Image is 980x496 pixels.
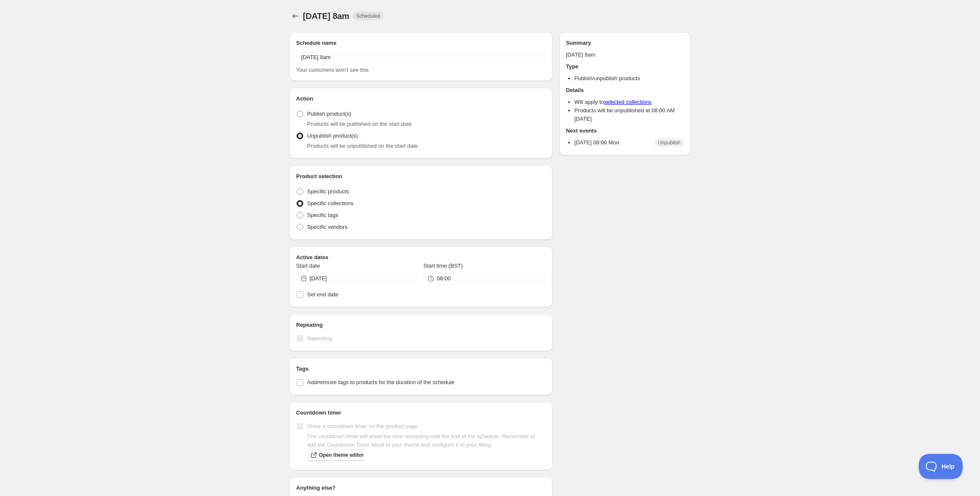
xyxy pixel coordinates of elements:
span: Publish product(s) [307,111,351,117]
span: Set end date [307,291,338,298]
span: Add/remove tags to products for the duration of the schedule [307,379,455,385]
h2: Active dates [296,253,546,262]
li: Products will be unpublished at 08:00 AM [DATE] [574,106,684,123]
button: Schedules [289,10,301,22]
span: Unpublish [658,139,681,146]
h2: Anything else? [296,484,546,492]
li: Publish/unpublish products [574,74,684,83]
h2: Action [296,95,546,103]
span: Your customers won't see this [296,67,369,73]
p: The countdown timer will show the time remaining until the end of the schedule. Remember to add t... [307,432,546,449]
h2: Type [566,62,684,71]
h2: Schedule name [296,39,546,47]
span: Unpublish product(s) [307,133,358,139]
span: Repeating [307,335,332,342]
span: Specific products [307,188,349,195]
li: Will apply to [574,98,684,106]
span: Specific vendors [307,224,347,230]
span: Specific collections [307,200,354,206]
a: selected collections [604,99,652,105]
span: Products will be unpublished on the start date [307,143,418,149]
span: Open theme editor [319,452,364,458]
span: [DATE] 8am [303,11,349,21]
span: Show a countdown timer on the product page [307,423,418,429]
p: [DATE] 8am [566,51,684,59]
span: Start date [296,263,320,269]
h2: Countdown timer [296,409,546,417]
h2: Repeating [296,321,546,329]
h2: Summary [566,39,684,47]
p: [DATE] 08:00 Mon [574,138,619,147]
h2: Next events [566,127,684,135]
h2: Product selection [296,172,546,181]
span: Scheduled [356,13,380,19]
span: Start time (BST) [423,263,463,269]
h2: Details [566,86,684,95]
h2: Tags [296,365,546,373]
span: Specific tags [307,212,338,218]
iframe: Toggle Customer Support [919,454,963,479]
span: Products will be published on the start date [307,121,412,127]
a: Open theme editor [307,449,364,461]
